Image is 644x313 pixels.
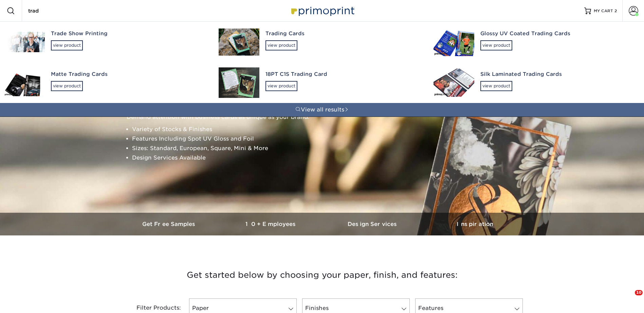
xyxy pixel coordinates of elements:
div: view product [265,81,297,91]
a: Glossy UV Coated Trading Cardsview product [429,22,644,62]
img: Trade Show Printing [4,32,45,52]
iframe: Intercom live chat [621,290,637,306]
div: view product [51,40,83,50]
a: Get Free Samples [118,213,220,235]
div: view product [480,81,512,91]
iframe: Google Customer Reviews [2,292,58,311]
img: Glossy UV Coated Trading Cards [434,28,474,56]
a: Silk Laminated Trading Cardsview product [429,62,644,103]
img: Primoprint [288,3,356,18]
div: Matte Trading Cards [51,70,206,78]
a: 18PT C1S Trading Cardview product [215,62,429,103]
h3: Design Services [322,221,424,227]
li: Design Services Available [132,153,524,163]
div: Silk Laminated Trading Cards [480,70,636,78]
a: 10+ Employees [220,213,322,235]
div: Trade Show Printing [51,30,206,38]
img: Trading Cards [219,28,259,56]
span: 10 [635,290,643,295]
h3: Get Free Samples [118,221,220,227]
span: 2 [614,8,617,13]
img: Matte Trading Cards [4,69,45,96]
div: 18PT C1S Trading Card [265,70,421,78]
div: view product [480,40,512,50]
li: Sizes: Standard, European, Square, Mini & More [132,144,524,153]
input: SEARCH PRODUCTS..... [27,7,94,15]
div: view product [51,81,83,91]
a: Design Services [322,213,424,235]
h3: Inspiration [424,221,526,227]
a: Trading Cardsview product [215,22,429,62]
span: MY CART [594,8,613,14]
div: Glossy UV Coated Trading Cards [480,30,636,38]
a: Inspiration [424,213,526,235]
h3: 10+ Employees [220,221,322,227]
li: Features Including Spot UV Gloss and Foil [132,134,524,144]
p: Demand attention with business cards as unique as your brand. [127,112,524,122]
img: 18PT C1S Trading Card [219,67,259,98]
div: Trading Cards [265,30,421,38]
li: Variety of Stocks & Finishes [132,125,524,134]
div: view product [265,40,297,50]
img: Silk Laminated Trading Cards [434,68,474,97]
h3: Get started below by choosing your paper, finish, and features: [124,260,521,290]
